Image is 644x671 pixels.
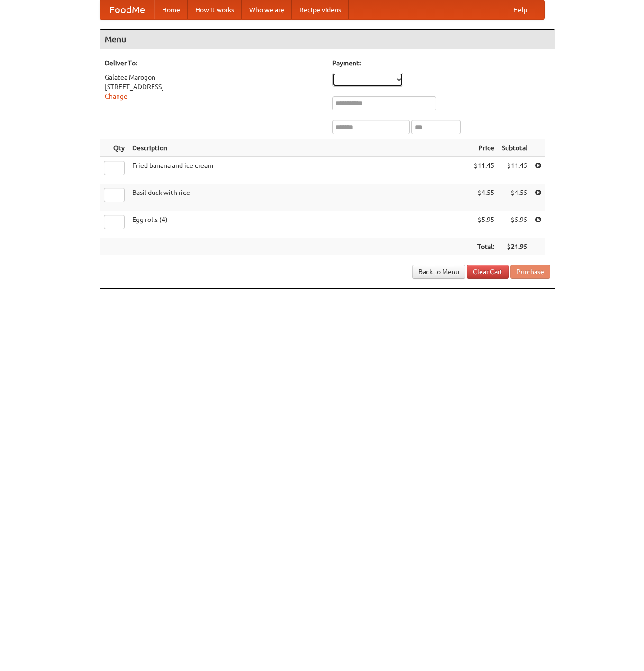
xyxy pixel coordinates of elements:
[498,139,531,157] th: Subtotal
[128,184,470,211] td: Basil duck with rice
[128,157,470,184] td: Fried banana and ice cream
[510,265,550,279] button: Purchase
[105,58,323,68] h5: Deliver To:
[105,73,323,82] div: Galatea Marogon
[506,0,535,19] a: Help
[467,265,509,279] a: Clear Cart
[498,238,531,256] th: $21.95
[470,238,498,256] th: Total:
[128,211,470,238] td: Egg rolls (4)
[470,184,498,211] td: $4.55
[470,139,498,157] th: Price
[292,0,349,19] a: Recipe videos
[188,0,242,19] a: How it works
[498,184,531,211] td: $4.55
[470,157,498,184] td: $11.45
[100,139,128,157] th: Qty
[412,265,465,279] a: Back to Menu
[498,211,531,238] td: $5.95
[470,211,498,238] td: $5.95
[105,92,127,100] a: Change
[105,82,323,92] div: [STREET_ADDRESS]
[100,0,154,19] a: FoodMe
[242,0,292,19] a: Who we are
[332,58,550,68] h5: Payment:
[498,157,531,184] td: $11.45
[100,30,555,49] h4: Menu
[128,139,470,157] th: Description
[154,0,188,19] a: Home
